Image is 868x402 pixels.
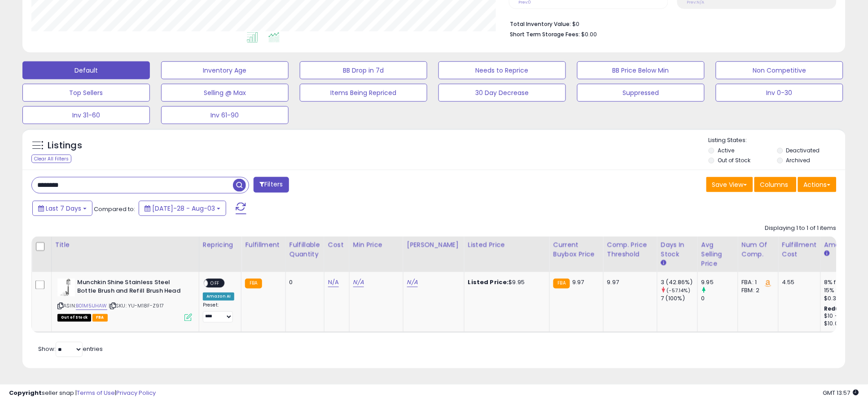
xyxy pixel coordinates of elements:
[824,250,830,258] small: Amazon Fees.
[572,278,584,287] span: 9.97
[407,240,460,250] div: [PERSON_NAME]
[203,240,237,250] div: Repricing
[57,314,91,322] span: All listings that are currently out of stock and unavailable for purchase on Amazon
[94,205,135,213] span: Compared to:
[701,240,734,268] div: Avg Selling Price
[510,20,571,28] b: Total Inventory Value:
[798,177,837,192] button: Actions
[208,280,222,287] span: OFF
[468,279,543,287] div: $9.95
[661,240,694,259] div: Days In Stock
[718,147,735,154] label: Active
[754,177,797,192] button: Columns
[32,201,92,216] button: Last 7 Days
[701,279,738,287] div: 9.95
[77,389,115,397] a: Terms of Use
[152,204,215,213] span: [DATE]-28 - Aug-03
[203,293,234,301] div: Amazon AI
[468,278,509,287] b: Listed Price:
[22,106,150,124] button: Inv 31-60
[782,279,814,287] div: 4.55
[786,156,811,164] label: Archived
[667,287,690,294] small: (-57.14%)
[203,303,234,323] div: Preset:
[22,84,150,102] button: Top Sellers
[510,18,830,29] li: $0
[510,30,580,38] b: Short Term Storage Fees:
[718,156,751,164] label: Out of Stock
[57,279,75,297] img: 31Odm4ntEXL._SL40_.jpg
[786,147,820,154] label: Deactivated
[438,84,566,102] button: 30 Day Decrease
[245,279,262,289] small: FBA
[328,278,339,287] a: N/A
[438,61,566,79] button: Needs to Reprice
[57,279,192,320] div: ASIN:
[553,240,600,259] div: Current Buybox Price
[553,279,570,289] small: FBA
[742,287,772,295] div: FBM: 2
[254,177,289,193] button: Filters
[300,84,427,102] button: Items Being Repriced
[9,389,156,398] div: seller snap | |
[46,204,81,213] span: Last 7 Days
[607,279,650,287] div: 9.97
[300,61,427,79] button: BB Drop in 7d
[289,279,317,287] div: 0
[289,240,320,259] div: Fulfillable Quantity
[353,278,364,287] a: N/A
[716,61,843,79] button: Non Competitive
[607,240,653,259] div: Comp. Price Threshold
[109,303,164,310] span: | SKU: YU-M18F-Z917
[92,314,108,322] span: FBA
[139,201,226,216] button: [DATE]-28 - Aug-03
[765,224,837,233] div: Displaying 1 to 1 of 1 items
[353,240,399,250] div: Min Price
[661,279,697,287] div: 3 (42.86%)
[77,279,186,298] b: Munchkin Shine Stainless Steel Bottle Brush and Refill Brush Head
[76,303,107,310] a: B01M5IJHAW
[742,240,775,259] div: Num of Comp.
[407,278,418,287] a: N/A
[55,240,195,250] div: Title
[760,180,789,189] span: Columns
[22,61,150,79] button: Default
[701,295,738,303] div: 0
[48,139,82,152] h5: Listings
[577,84,705,102] button: Suppressed
[742,279,772,287] div: FBA: 1
[31,155,71,163] div: Clear All Filters
[582,30,597,39] span: $0.00
[245,240,281,250] div: Fulfillment
[577,61,705,79] button: BB Price Below Min
[161,84,289,102] button: Selling @ Max
[661,259,666,267] small: Days In Stock.
[661,295,697,303] div: 7 (100%)
[9,389,42,397] strong: Copyright
[706,177,753,192] button: Save View
[116,389,156,397] a: Privacy Policy
[38,345,103,354] span: Show: entries
[161,106,289,124] button: Inv 61-90
[716,84,843,102] button: Inv 0-30
[328,240,346,250] div: Cost
[161,61,289,79] button: Inventory Age
[782,240,817,259] div: Fulfillment Cost
[468,240,546,250] div: Listed Price
[823,389,859,397] span: 2025-08-11 13:57 GMT
[709,136,846,145] p: Listing States:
